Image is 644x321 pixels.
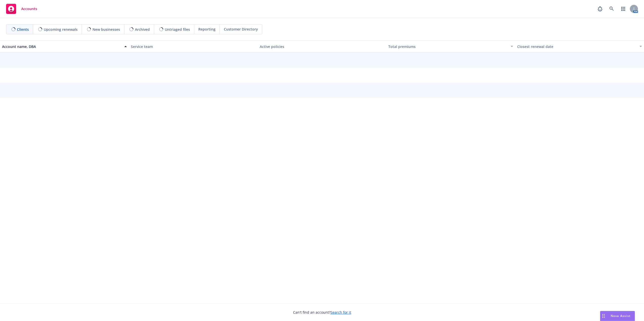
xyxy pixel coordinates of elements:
a: Search [607,4,617,14]
span: Untriaged files [165,27,190,32]
button: Closest renewal date [515,40,644,52]
div: Drag to move [600,311,607,321]
span: Reporting [198,26,216,32]
span: Upcoming renewals [44,27,78,32]
span: Archived [135,27,150,32]
span: Nova Assist [611,314,631,318]
a: Accounts [4,2,39,16]
button: Active policies [258,40,387,52]
div: Active policies [260,44,385,49]
button: Nova Assist [600,311,635,321]
span: Can't find an account? [293,310,351,315]
button: Service team [129,40,258,52]
a: Report a Bug [595,4,605,14]
a: Search for it [330,310,351,315]
span: Clients [17,27,29,32]
span: Customer Directory [224,26,258,32]
a: Switch app [618,4,628,14]
button: Total premiums [386,40,515,52]
span: New businesses [92,27,120,32]
div: Service team [131,44,256,49]
div: Total premiums [388,44,508,49]
span: Accounts [21,7,37,11]
div: Closest renewal date [517,44,636,49]
div: Account name, DBA [2,44,121,49]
